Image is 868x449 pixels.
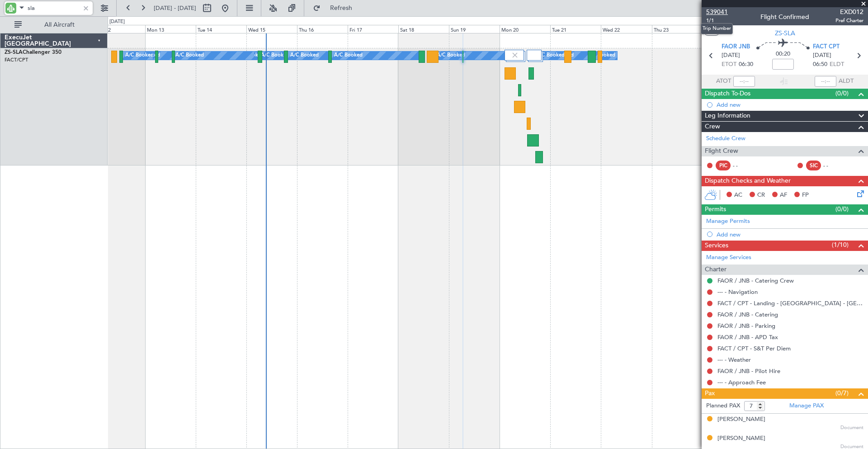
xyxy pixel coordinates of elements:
span: (0/0) [835,89,849,98]
span: (0/0) [835,204,849,214]
a: --- - Weather [717,356,751,364]
div: [PERSON_NAME] [717,415,765,424]
div: - - [733,161,753,170]
a: ZS-SLAChallenger 350 [5,50,61,55]
div: Tue 14 [196,25,246,33]
div: Sun 19 [449,25,500,33]
span: [DATE] - [DATE] [154,4,196,12]
a: Schedule Crew [706,134,745,143]
span: 00:20 [776,50,790,59]
span: [DATE] [722,51,740,60]
a: Manage Permits [706,217,750,226]
span: All Aircraft [24,22,95,28]
div: Sun 12 [94,25,145,33]
input: --:-- [733,76,755,87]
div: [PERSON_NAME] [717,434,765,443]
span: Dispatch Checks and Weather [705,176,791,186]
span: ALDT [839,77,854,86]
div: PIC [716,161,731,170]
div: Thu 16 [297,25,348,33]
div: Wed 15 [246,25,297,33]
div: Add new [717,101,863,109]
a: FAOR / JNB - Catering [717,311,778,318]
div: Wed 22 [601,25,651,33]
div: Sat 18 [398,25,449,33]
div: Thu 23 [652,25,703,33]
span: ELDT [830,60,844,69]
span: Charter [705,265,726,275]
a: FACT/CPT [5,57,28,63]
button: Refresh [309,1,363,15]
span: 539041 [706,7,728,17]
div: A/C Booked [261,49,289,62]
div: - - [823,161,844,170]
span: Permits [705,204,726,215]
div: Tue 21 [550,25,601,33]
div: [DATE] [109,18,125,26]
span: Crew [705,122,720,132]
img: gray-close.svg [511,51,519,59]
span: ZS-SLA [5,50,23,55]
span: CR [757,191,765,200]
a: FAOR / JNB - APD Tax [717,333,778,341]
span: (0/7) [835,388,849,398]
div: A/C Booked [334,49,363,62]
span: FAOR JNB [722,43,750,52]
div: Flight Confirmed [760,12,809,22]
div: A/C Booked [290,49,319,62]
div: Add new [717,231,863,238]
span: EXD012 [835,7,863,17]
span: ETOT [722,60,736,69]
span: AF [780,191,787,200]
span: Services [705,241,728,251]
span: FP [802,191,809,200]
span: 06:50 [813,60,827,69]
span: Pax [705,388,715,399]
span: Document [840,424,863,432]
span: Dispatch To-Dos [705,89,750,99]
span: Pref Charter [835,17,863,24]
div: Mon 20 [500,25,550,33]
a: Manage PAX [789,402,824,411]
a: FAOR / JNB - Pilot Hire [717,367,780,375]
div: Trip Number [701,23,733,34]
a: FAOR / JNB - Catering Crew [717,277,794,284]
a: FACT / CPT - S&T Per Diem [717,345,791,352]
div: A/C Booked [536,49,565,62]
button: All Aircraft [10,18,98,32]
span: ZS-SLA [775,28,795,38]
span: ATOT [716,77,731,86]
span: Flight Crew [705,146,738,156]
label: Planned PAX [706,402,740,411]
span: (1/10) [832,240,849,250]
span: FACT CPT [813,43,840,52]
a: FAOR / JNB - Parking [717,322,775,330]
div: Fri 17 [348,25,398,33]
span: AC [734,191,742,200]
input: A/C (Reg. or Type) [28,1,80,15]
span: [DATE] [813,51,831,60]
span: 06:30 [739,60,753,69]
a: --- - Approach Fee [717,378,766,386]
div: SIC [806,161,821,170]
a: --- - Navigation [717,288,758,296]
div: A/C Booked [125,49,154,62]
a: FACT / CPT - Landing - [GEOGRAPHIC_DATA] - [GEOGRAPHIC_DATA] International FACT / CPT [717,299,863,307]
span: Leg Information [705,111,750,121]
div: Mon 13 [145,25,196,33]
div: A/C Booked [437,49,465,62]
a: Manage Services [706,253,751,262]
div: A/C Booked [175,49,204,62]
span: Refresh [322,5,360,11]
